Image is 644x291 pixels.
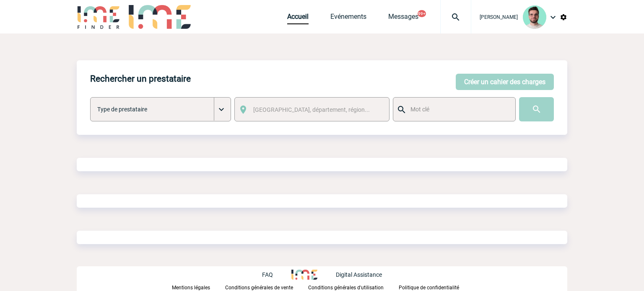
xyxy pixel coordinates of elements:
[480,14,518,20] span: [PERSON_NAME]
[308,285,384,291] p: Conditions générales d'utilisation
[330,13,366,24] a: Evénements
[399,285,459,291] p: Politique de confidentialité
[308,283,399,291] a: Conditions générales d'utilisation
[399,283,473,291] a: Politique de confidentialité
[388,13,418,24] a: Messages
[287,13,309,24] a: Accueil
[336,271,382,278] p: Digital Assistance
[90,74,191,84] h4: Rechercher un prestataire
[225,283,308,291] a: Conditions générales de vente
[225,285,293,291] p: Conditions générales de vente
[523,5,546,29] img: 121547-2.png
[262,271,273,278] p: FAQ
[172,285,210,291] p: Mentions légales
[519,97,554,121] input: Submit
[172,283,225,291] a: Mentions légales
[77,5,120,29] img: IME-Finder
[262,270,291,278] a: FAQ
[253,106,370,113] span: [GEOGRAPHIC_DATA], département, région...
[418,10,426,17] button: 99+
[408,104,508,115] input: Mot clé
[291,270,317,280] img: http://www.idealmeetingsevents.fr/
